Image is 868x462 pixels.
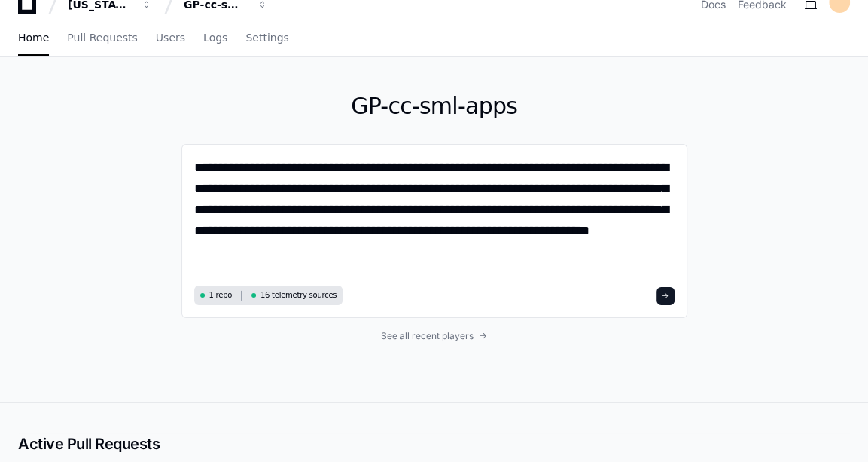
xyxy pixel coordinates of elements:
span: Users [156,33,185,42]
span: 1 repo [209,289,233,301]
h2: Active Pull Requests [18,433,850,454]
span: Logs [203,33,227,42]
a: See all recent players [181,330,687,342]
span: Home [18,33,49,42]
a: Settings [245,21,288,56]
span: Settings [245,33,288,42]
h1: GP-cc-sml-apps [181,93,687,120]
a: Pull Requests [67,21,137,56]
a: Users [156,21,185,56]
a: Home [18,21,49,56]
a: Logs [203,21,227,56]
span: Pull Requests [67,33,137,42]
span: 16 telemetry sources [260,289,337,301]
span: See all recent players [381,330,474,342]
